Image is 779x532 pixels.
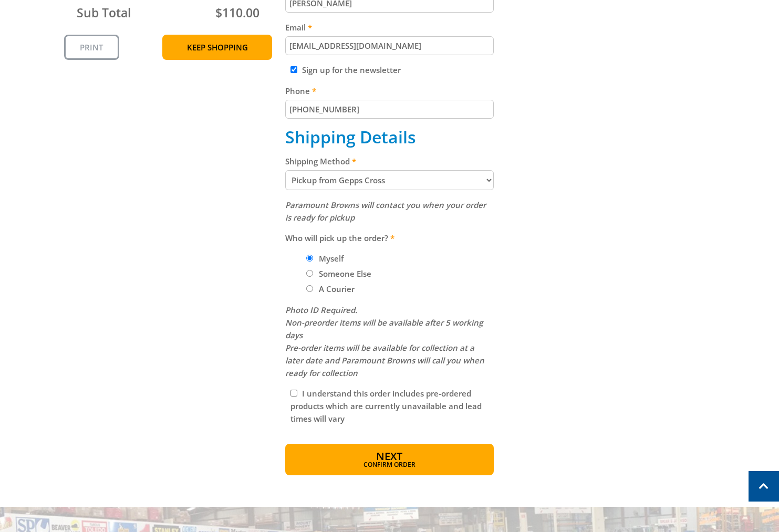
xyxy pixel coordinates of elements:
label: Myself [315,249,347,267]
label: A Courier [315,280,358,298]
input: Please enter your telephone number. [285,100,494,119]
span: Next [376,449,402,463]
input: Please enter your email address. [285,36,494,55]
em: Photo ID Required. Non-preorder items will be available after 5 working days Pre-order items will... [285,305,484,378]
input: Please select who will pick up the order. [306,270,313,277]
span: Sub Total [77,4,131,21]
span: Confirm order [308,462,471,468]
a: Keep Shopping [162,35,272,60]
a: Print [64,35,119,60]
span: $110.00 [215,4,259,21]
input: Please select who will pick up the order. [306,285,313,292]
h2: Shipping Details [285,127,494,147]
input: Please read and complete. [290,390,297,397]
label: Sign up for the newsletter [302,65,401,75]
label: Phone [285,85,494,97]
select: Please select a shipping method. [285,170,494,190]
input: Please select who will pick up the order. [306,255,313,262]
label: Someone Else [315,265,375,283]
label: Shipping Method [285,155,494,168]
label: I understand this order includes pre-ordered products which are currently unavailable and lead ti... [290,388,482,424]
label: Email [285,21,494,34]
em: Paramount Browns will contact you when your order is ready for pickup [285,200,486,223]
label: Who will pick up the order? [285,232,494,244]
button: Next Confirm order [285,444,494,475]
